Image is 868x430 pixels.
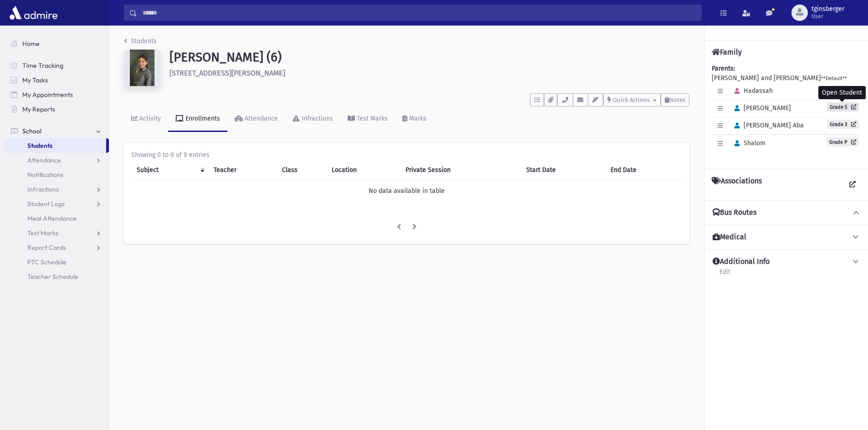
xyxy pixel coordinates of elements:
td: No data available in table [131,181,682,202]
div: Activity [138,115,161,122]
span: My Reports [22,105,55,113]
th: Location [326,160,401,181]
span: Notifications [27,171,63,179]
div: [PERSON_NAME] and [PERSON_NAME] [712,64,861,162]
span: [PERSON_NAME] [730,104,791,112]
span: My Appointments [22,91,73,99]
h4: Additional Info [713,257,770,267]
a: Grade 3 [827,120,859,129]
div: Attendance [243,115,278,122]
h1: [PERSON_NAME] (6) [169,50,689,65]
th: Class [277,160,326,181]
a: Attendance [227,106,285,132]
th: End Date [605,160,682,181]
b: Parents: [712,65,735,72]
a: Home [4,36,109,51]
a: My Reports [4,102,109,116]
span: User [812,13,844,20]
a: Teacher Schedule [4,269,109,284]
span: My Tasks [22,76,48,84]
span: [PERSON_NAME] Aba [730,121,804,129]
a: Edit [719,267,731,283]
a: Activity [124,106,168,132]
nav: breadcrumb [124,36,157,50]
span: Hadassah [730,87,773,95]
th: Start Date [521,160,605,181]
a: Grade P [827,137,859,147]
a: Student Logs [4,197,109,211]
a: Attendance [4,153,109,167]
a: Students [4,138,106,153]
a: School [4,124,109,138]
a: Marks [395,106,434,132]
button: Notes [661,93,689,106]
th: Private Session [400,160,521,181]
div: Open Student [818,86,866,99]
a: My Tasks [4,73,109,87]
span: Attendance [27,156,61,164]
h4: Medical [713,233,746,242]
a: Meal Attendance [4,211,109,226]
span: Home [22,40,40,48]
a: Infractions [4,182,109,197]
th: Teacher [208,160,277,181]
a: Enrollments [168,106,227,132]
a: Test Marks [340,106,395,132]
span: Notes [669,96,685,103]
a: Grade 5 [827,102,859,111]
span: tginsberger [812,5,844,13]
span: Quick Actions [613,96,650,103]
span: Teacher Schedule [27,273,78,281]
div: Test Marks [355,115,388,122]
input: Search [137,5,701,21]
th: Subject [131,160,208,181]
span: Time Tracking [22,61,63,70]
div: Enrollments [184,115,220,122]
span: PTC Schedule [27,258,67,266]
h4: Associations [712,177,762,193]
span: Report Cards [27,243,66,252]
a: Infractions [285,106,340,132]
h4: Family [712,48,742,56]
a: Time Tracking [4,58,109,73]
a: Notifications [4,167,109,182]
h4: Bus Routes [713,208,756,218]
a: View all Associations [844,177,861,193]
a: PTC Schedule [4,255,109,269]
span: Test Marks [27,229,58,237]
button: Medical [712,233,861,242]
h6: [STREET_ADDRESS][PERSON_NAME] [169,69,689,77]
img: AdmirePro [7,4,60,22]
span: Student Logs [27,200,65,208]
span: School [22,127,41,135]
a: Test Marks [4,226,109,240]
button: Quick Actions [603,93,661,106]
div: Infractions [300,115,333,122]
span: Students [27,142,52,150]
a: Report Cards [4,240,109,255]
span: Shalom [730,139,765,147]
span: Meal Attendance [27,214,77,223]
div: Showing 0 to 0 of 0 entries [131,150,682,160]
a: Students [124,37,157,45]
button: Bus Routes [712,208,861,218]
span: Infractions [27,185,59,193]
div: Marks [407,115,426,122]
button: Additional Info [712,257,861,267]
a: My Appointments [4,87,109,102]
